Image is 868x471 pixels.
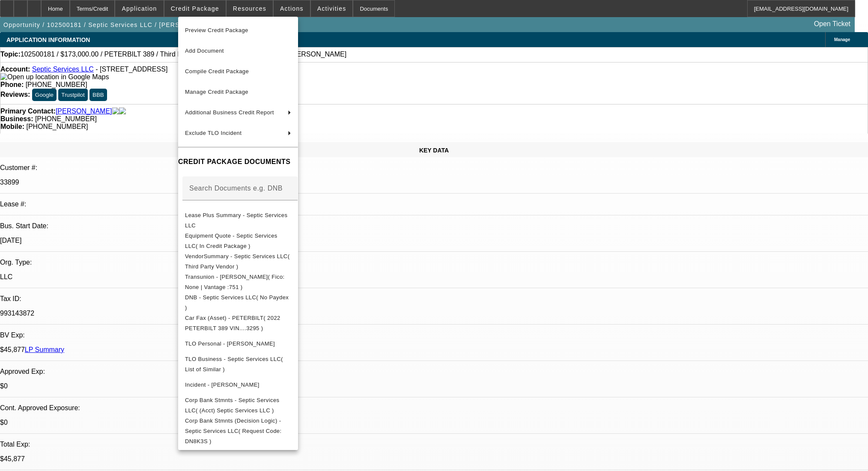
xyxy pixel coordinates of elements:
[178,415,298,446] button: Corp Bank Stmnts (Decision Logic) - Septic Services LLC( Request Code: DN8K3S )
[185,130,242,136] span: Exclude TLO Incident
[189,184,283,191] mat-label: Search Documents e.g. DNB
[185,253,289,269] span: VendorSummary - Septic Services LLC( Third Party Vendor )
[178,395,298,415] button: Corp Bank Stmnts - Septic Services LLC( (Acct) Septic Services LLC )
[185,212,287,228] span: Lease Plus Summary - Septic Services LLC
[185,340,275,346] span: TLO Personal - [PERSON_NAME]
[178,271,298,292] button: Transunion - Proulx, Keith( Fico: None | Vantage :751 )
[185,68,249,75] span: Compile Credit Package
[185,294,289,310] span: DNB - Septic Services LLC( No Paydex )
[185,381,260,388] span: Incident - [PERSON_NAME]
[185,109,274,116] span: Additional Business Credit Report
[178,292,298,313] button: DNB - Septic Services LLC( No Paydex )
[185,417,282,444] span: Corp Bank Stmnts (Decision Logic) - Septic Services LLC( Request Code: DN8K3S )
[178,251,298,271] button: VendorSummary - Septic Services LLC( Third Party Vendor )
[178,333,298,354] button: TLO Personal - Proulx, Keith
[178,374,298,395] button: Incident - Proulx, Keith
[185,396,279,413] span: Corp Bank Stmnts - Septic Services LLC( (Acct) Septic Services LLC )
[178,157,298,167] h4: CREDIT PACKAGE DOCUMENTS
[178,210,298,230] button: Lease Plus Summary - Septic Services LLC
[185,48,224,54] span: Add Document
[185,232,277,249] span: Equipment Quote - Septic Services LLC( In Credit Package )
[185,89,248,95] span: Manage Credit Package
[185,273,285,290] span: Transunion - [PERSON_NAME]( Fico: None | Vantage :751 )
[185,314,280,331] span: Car Fax (Asset) - PETERBILT( 2022 PETERBILT 389 VIN....3295 )
[178,354,298,374] button: TLO Business - Septic Services LLC( List of Similar )
[178,230,298,251] button: Equipment Quote - Septic Services LLC( In Credit Package )
[185,355,283,372] span: TLO Business - Septic Services LLC( List of Similar )
[178,313,298,333] button: Car Fax (Asset) - PETERBILT( 2022 PETERBILT 389 VIN....3295 )
[185,27,248,33] span: Preview Credit Package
